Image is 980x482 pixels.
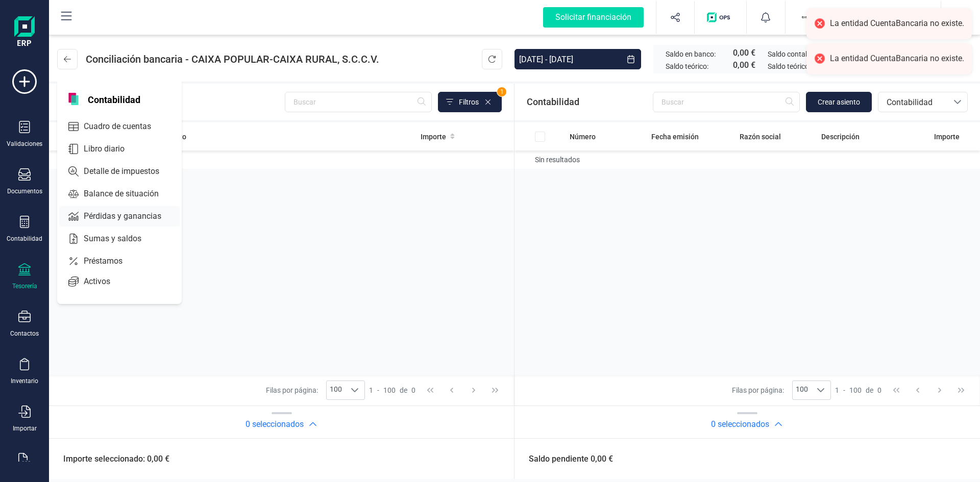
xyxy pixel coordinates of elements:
[246,418,304,430] h2: 0 seleccionados
[514,150,980,169] td: Sin resultados
[10,329,39,338] div: Contactos
[830,18,964,29] div: La entidad CuentaBancaria no existe.
[369,385,373,395] span: 1
[421,132,446,142] span: Importe
[80,120,169,133] span: Cuadro de cuentas
[908,380,927,400] button: Previous Page
[866,385,873,395] span: de
[13,424,37,433] div: Importar
[497,87,506,96] span: 1
[400,385,407,395] span: de
[806,92,872,112] button: Crear asiento
[883,96,944,109] span: Contabilidad
[934,132,960,142] span: Importe
[793,381,811,399] span: 100
[442,380,461,400] button: Previous Page
[835,385,881,395] div: -
[7,235,42,243] div: Contabilidad
[798,1,928,34] button: SISISTEMATIZACION ARQUITECTONICA EN REFORMAS SL[PERSON_NAME]
[666,61,708,71] span: Saldo teórico:
[327,381,345,399] span: 100
[740,132,781,142] span: Razón social
[821,132,860,142] span: Descripción
[266,380,365,400] div: Filas por página:
[80,210,180,222] span: Pérdidas y ganancias
[768,49,816,59] span: Saldo contable:
[543,7,644,28] div: Solicitar financiación
[621,49,641,69] button: Choose Date
[80,165,178,177] span: Detalle de impuestos
[383,385,396,395] span: 100
[701,1,740,34] button: Logo de OPS
[733,59,755,71] span: 0,00 €
[11,377,38,385] div: Inventario
[14,16,35,49] img: Logo Finanedi
[459,97,479,107] span: Filtros
[485,380,505,400] button: Last Page
[531,1,656,34] button: Solicitar financiación
[51,453,169,465] span: Importe seleccionado: 0,00 €
[80,233,160,245] span: Sumas y saldos
[411,385,415,395] span: 0
[835,385,839,395] span: 1
[80,143,143,155] span: Libro diario
[80,188,177,200] span: Balance de situación
[49,150,514,169] td: Sin resultados
[86,52,379,66] span: Conciliación bancaria - CAIXA POPULAR-CAIXA RURAL, S.C.C.V.
[930,380,949,400] button: Next Page
[830,54,964,64] div: La entidad CuentaBancaria no existe.
[653,92,800,112] input: Buscar
[877,385,881,395] span: 0
[818,97,860,107] span: Crear asiento
[849,385,862,395] span: 100
[464,380,483,400] button: Next Page
[732,380,831,400] div: Filas por página:
[421,380,440,400] button: First Page
[285,92,432,112] input: Buscar
[369,385,415,395] div: -
[12,282,37,290] div: Tesorería
[80,275,129,288] span: Activos
[438,92,502,112] button: Filtros
[517,453,613,465] span: Saldo pendiente 0,00 €
[570,132,596,142] span: Número
[651,132,699,142] span: Fecha emisión
[80,255,141,267] span: Préstamos
[527,95,579,109] span: Contabilidad
[711,418,769,430] h2: 0 seleccionados
[951,380,971,400] button: Last Page
[707,12,734,22] img: Logo de OPS
[82,93,146,105] span: Contabilidad
[802,6,824,29] img: SI
[7,140,42,148] div: Validaciones
[768,61,811,71] span: Saldo teórico:
[666,49,716,59] span: Saldo en banco:
[7,187,42,195] div: Documentos
[887,380,906,400] button: First Page
[733,47,755,59] span: 0,00 €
